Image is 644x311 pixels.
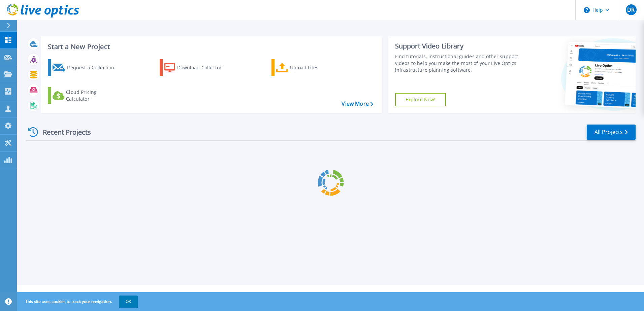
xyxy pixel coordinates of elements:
[290,61,344,74] div: Upload Files
[627,7,635,12] span: DR
[587,125,636,140] a: All Projects
[342,101,373,107] a: View More
[395,42,521,50] div: Support Video Library
[177,61,231,74] div: Download Collector
[48,87,123,104] a: Cloud Pricing Calculator
[26,124,100,140] div: Recent Projects
[67,61,121,74] div: Request a Collection
[395,93,446,106] a: Explore Now!
[119,296,138,308] button: OK
[19,296,138,308] span: This site uses cookies to track your navigation.
[66,89,120,102] div: Cloud Pricing Calculator
[48,59,123,76] a: Request a Collection
[160,59,235,76] a: Download Collector
[395,53,521,73] div: Find tutorials, instructional guides and other support videos to help you make the most of your L...
[48,43,373,50] h3: Start a New Project
[271,59,347,76] a: Upload Files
